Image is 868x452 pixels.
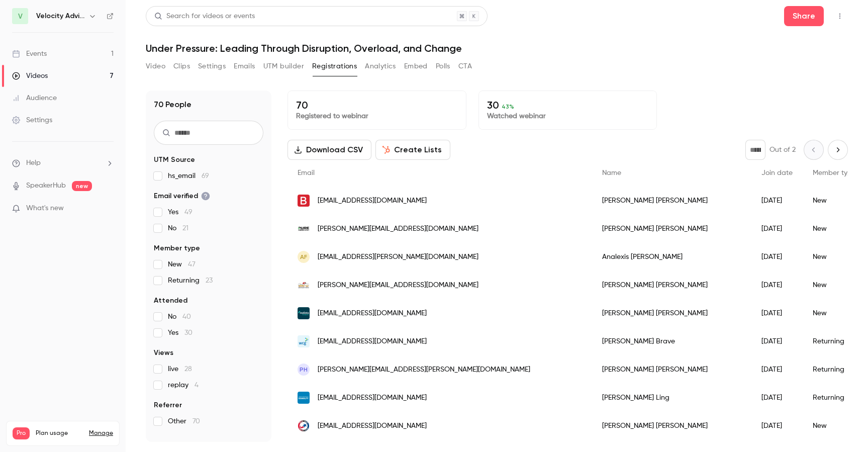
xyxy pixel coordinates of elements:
[198,58,226,74] button: Settings
[168,328,192,338] span: Yes
[803,327,866,355] div: Returning
[318,393,427,403] span: [EMAIL_ADDRESS][DOMAIN_NAME]
[192,418,200,425] span: 70
[318,421,427,431] span: [EMAIL_ADDRESS][DOMAIN_NAME]
[168,223,188,233] span: No
[592,299,751,327] div: [PERSON_NAME] [PERSON_NAME]
[195,382,199,389] span: 4
[154,155,263,426] section: facet-groups
[592,271,751,299] div: [PERSON_NAME] [PERSON_NAME]
[154,400,182,410] span: Referrer
[436,58,450,74] button: Polls
[592,215,751,243] div: [PERSON_NAME] [PERSON_NAME]
[296,99,458,111] p: 70
[803,215,866,243] div: New
[751,384,803,412] div: [DATE]
[487,111,649,121] p: Watched webinar
[298,169,315,176] span: Email
[318,196,427,206] span: [EMAIL_ADDRESS][DOMAIN_NAME]
[487,99,649,111] p: 30
[592,187,751,215] div: [PERSON_NAME] [PERSON_NAME]
[12,71,48,81] div: Videos
[298,227,310,231] img: shoppure.com
[13,427,30,439] span: Pro
[168,312,191,322] span: No
[287,140,371,160] button: Download CSV
[36,429,83,437] span: Plan usage
[168,364,192,374] span: live
[813,169,856,176] span: Member type
[154,348,173,358] span: Views
[202,172,209,179] span: 69
[26,158,41,168] span: Help
[602,169,621,176] span: Name
[828,140,848,160] button: Next page
[168,276,213,286] span: Returning
[832,8,848,24] button: Top Bar Actions
[26,203,64,214] span: What's new
[300,252,307,261] span: AF
[206,277,213,284] span: 23
[182,313,191,320] span: 40
[146,42,848,54] h1: Under Pressure: Leading Through Disruption, Overload, and Change
[769,145,796,155] p: Out of 2
[182,225,188,232] span: 21
[803,412,866,440] div: New
[168,416,200,426] span: Other
[154,11,255,22] div: Search for videos or events
[592,384,751,412] div: [PERSON_NAME] Ling
[146,58,165,74] button: Video
[365,58,396,74] button: Analytics
[803,243,866,271] div: New
[312,58,357,74] button: Registrations
[298,420,310,432] img: campuscu.com
[318,365,530,375] span: [PERSON_NAME][EMAIL_ADDRESS][PERSON_NAME][DOMAIN_NAME]
[784,6,824,26] button: Share
[12,158,114,168] li: help-dropdown-opener
[298,307,310,319] img: melinta.com
[154,243,200,253] span: Member type
[26,180,66,191] a: SpeakerHub
[458,58,472,74] button: CTA
[803,299,866,327] div: New
[318,308,427,319] span: [EMAIL_ADDRESS][DOMAIN_NAME]
[404,58,428,74] button: Embed
[154,296,187,306] span: Attended
[89,429,113,437] a: Manage
[502,103,514,110] span: 43 %
[173,58,190,74] button: Clips
[318,252,478,262] span: [EMAIL_ADDRESS][PERSON_NAME][DOMAIN_NAME]
[72,181,92,191] span: new
[803,187,866,215] div: New
[751,327,803,355] div: [DATE]
[318,280,478,291] span: [PERSON_NAME][EMAIL_ADDRESS][DOMAIN_NAME]
[751,299,803,327] div: [DATE]
[154,155,195,165] span: UTM Source
[12,93,57,103] div: Audience
[751,412,803,440] div: [DATE]
[168,259,196,269] span: New
[298,279,310,291] img: southeastpetro.com
[168,207,192,217] span: Yes
[184,329,192,336] span: 30
[188,261,196,268] span: 47
[298,195,310,207] img: bayada.com
[36,11,84,21] h6: Velocity Advisory Group
[318,336,427,347] span: [EMAIL_ADDRESS][DOMAIN_NAME]
[375,140,450,160] button: Create Lists
[300,365,308,374] span: PH
[592,243,751,271] div: Analexis [PERSON_NAME]
[761,169,793,176] span: Join date
[592,327,751,355] div: [PERSON_NAME] Brave
[296,111,458,121] p: Registered to webinar
[234,58,255,74] button: Emails
[592,355,751,384] div: [PERSON_NAME] [PERSON_NAME]
[12,49,47,59] div: Events
[751,243,803,271] div: [DATE]
[751,187,803,215] div: [DATE]
[298,392,310,404] img: nod.org
[592,412,751,440] div: [PERSON_NAME] [PERSON_NAME]
[18,11,23,22] span: V
[803,271,866,299] div: New
[168,380,199,390] span: replay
